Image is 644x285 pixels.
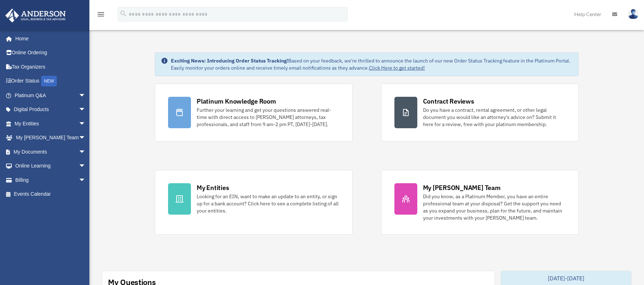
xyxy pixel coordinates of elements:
a: Click Here to get started! [369,65,425,71]
a: Home [5,31,93,46]
a: My [PERSON_NAME] Team Did you know, as a Platinum Member, you have an entire professional team at... [381,170,579,235]
i: search [119,10,127,17]
img: Anderson Advisors Platinum Portal [3,9,68,22]
div: Platinum Knowledge Room [197,97,276,106]
div: Looking for an EIN, want to make an update to an entity, or sign up for a bank account? Click her... [197,193,339,214]
strong: Exciting News: Introducing Order Status Tracking! [171,57,288,64]
a: My Entities Looking for an EIN, want to make an update to an entity, or sign up for a bank accoun... [155,170,352,235]
a: Tax Organizers [5,60,97,74]
span: arrow_drop_down [79,173,93,187]
div: My Entities [197,183,229,192]
a: Events Calendar [5,187,97,201]
a: Digital Productsarrow_drop_down [5,102,97,117]
div: Further your learning and get your questions answered real-time with direct access to [PERSON_NAM... [197,106,339,128]
div: Based on your feedback, we're thrilled to announce the launch of our new Order Status Tracking fe... [171,57,572,71]
i: menu [97,10,105,19]
a: Online Learningarrow_drop_down [5,159,97,173]
a: menu [97,12,105,19]
a: My Documentsarrow_drop_down [5,145,97,159]
a: Order StatusNEW [5,74,97,89]
a: My [PERSON_NAME] Teamarrow_drop_down [5,131,97,145]
span: arrow_drop_down [79,102,93,117]
span: arrow_drop_down [79,88,93,103]
a: Platinum Knowledge Room Further your learning and get your questions answered real-time with dire... [155,84,352,141]
span: arrow_drop_down [79,159,93,174]
a: Online Ordering [5,46,97,60]
span: arrow_drop_down [79,116,93,131]
div: My [PERSON_NAME] Team [423,183,501,192]
div: Contract Reviews [423,97,474,106]
a: Contract Reviews Do you have a contract, rental agreement, or other legal document you would like... [381,84,579,141]
a: Billingarrow_drop_down [5,173,97,187]
span: arrow_drop_down [79,145,93,159]
a: Platinum Q&Aarrow_drop_down [5,88,97,102]
img: User Pic [628,9,639,19]
a: My Entitiesarrow_drop_down [5,116,97,131]
div: Did you know, as a Platinum Member, you have an entire professional team at your disposal? Get th... [423,193,565,221]
div: NEW [41,76,57,86]
div: Do you have a contract, rental agreement, or other legal document you would like an attorney's ad... [423,106,565,128]
span: arrow_drop_down [79,131,93,145]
